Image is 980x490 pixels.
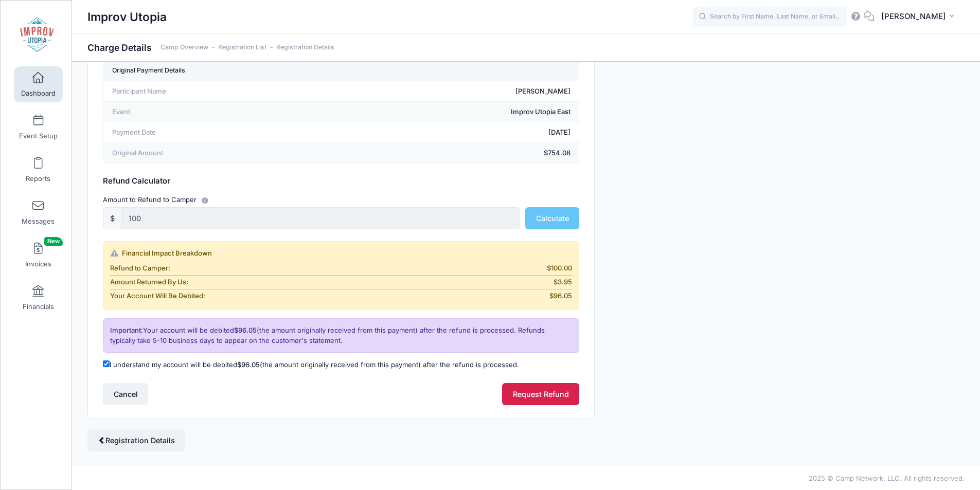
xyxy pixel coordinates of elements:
[19,132,58,140] span: Event Setup
[103,177,579,186] h5: Refund Calculator
[17,16,56,55] img: Improv Utopia
[103,383,148,405] button: Cancel
[103,81,332,102] td: Participant Name
[110,263,170,274] span: Refund to Camper:
[110,277,188,287] span: Amount Returned By Us:
[1,11,73,60] a: Improv Utopia
[14,280,63,316] a: Financials
[110,291,205,301] span: Your Account Will Be Debited:
[14,194,63,230] a: Messages
[276,44,334,51] a: Registration Details
[103,207,122,229] div: $
[103,143,332,164] td: Original Amount
[23,302,54,311] span: Financials
[549,291,572,301] span: $96.05
[112,64,185,78] div: Original Payment Details
[554,277,572,287] span: $3.95
[14,152,63,188] a: Reports
[103,360,110,367] input: I understand my account will be debited$96.05(the amount originally received from this payment) a...
[332,143,579,164] td: $754.08
[21,89,56,98] span: Dashboard
[103,122,332,143] td: Payment Date
[14,237,63,273] a: InvoicesNew
[875,5,965,29] button: [PERSON_NAME]
[25,260,51,268] span: Invoices
[237,360,260,369] span: $96.05
[332,122,579,143] td: [DATE]
[332,81,579,102] td: [PERSON_NAME]
[22,217,55,226] span: Messages
[121,207,520,229] input: 0.00
[14,66,63,102] a: Dashboard
[110,248,572,259] div: Financial Impact Breakdown
[809,474,965,482] span: 2025 © Camp Network, LLC. All rights reserved.
[218,44,266,51] a: Registration List
[26,174,50,183] span: Reports
[547,263,572,274] span: $100.00
[87,429,185,451] a: Registration Details
[161,44,208,51] a: Camp Overview
[14,109,63,145] a: Event Setup
[103,102,332,122] td: Event
[103,318,579,353] div: Your account will be debited (the amount originally received from this payment) after the refund ...
[502,383,579,405] button: Request Refund
[98,194,584,205] div: Amount to Refund to Camper
[692,7,847,27] input: Search by First Name, Last Name, or Email...
[881,11,946,22] span: [PERSON_NAME]
[332,102,579,122] td: Improv Utopia East
[44,237,63,246] span: New
[87,5,167,29] h1: Improv Utopia
[87,42,334,53] h1: Charge Details
[234,326,257,334] span: $96.05
[103,360,519,370] label: I understand my account will be debited (the amount originally received from this payment) after ...
[110,326,143,334] span: Important:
